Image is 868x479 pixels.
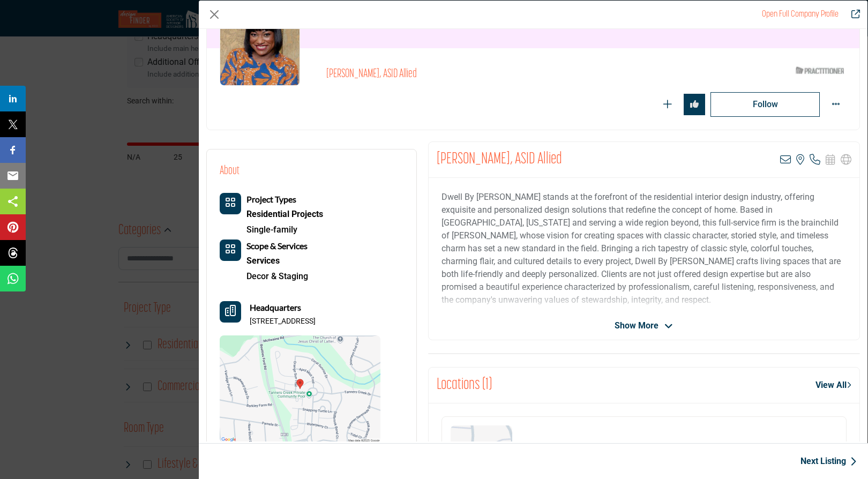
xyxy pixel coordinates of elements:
a: Single-family [246,224,297,235]
h2: [PERSON_NAME], ASID Allied [326,68,621,81]
span: Show More [615,319,659,332]
button: Redirect to login page [657,94,678,115]
a: Residential Projects [246,206,323,222]
a: Services [246,253,308,269]
a: Scope & Services [246,241,308,251]
p: [STREET_ADDRESS] [250,316,316,327]
button: Headquarter icon [220,301,241,323]
img: ASID Qualified Practitioners [796,64,844,77]
a: Project Types [246,194,296,205]
a: Redirect to cheryl-luckett [762,10,839,19]
button: More Options [825,94,847,115]
a: View All [815,379,851,392]
button: Redirect to login [710,92,820,117]
h2: Cheryl Luckett, ASID Allied [437,150,562,169]
h2: About [220,162,240,180]
div: Types of projects range from simple residential renovations to highly complex commercial initiati... [246,206,323,222]
button: Category Icon [220,193,241,214]
button: Redirect to login page [684,94,705,115]
img: Location Map [220,335,380,443]
a: Next Listing [800,455,857,468]
p: Dwell By [PERSON_NAME] stands at the forefront of the residential interior design industry, offer... [442,191,847,306]
div: Interior and exterior spaces including lighting, layouts, furnishings, accessories, artwork, land... [246,253,308,269]
b: Project Types [246,194,296,204]
img: cheryl-luckett logo [220,5,300,86]
a: Decor & Staging [246,271,308,281]
b: Headquarters [250,301,301,314]
h2: Locations (1) [437,376,492,395]
a: Redirect to cheryl-luckett [844,8,860,21]
button: Category Icon [220,239,241,261]
b: Scope & Services [246,241,308,251]
button: Close [206,6,222,23]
